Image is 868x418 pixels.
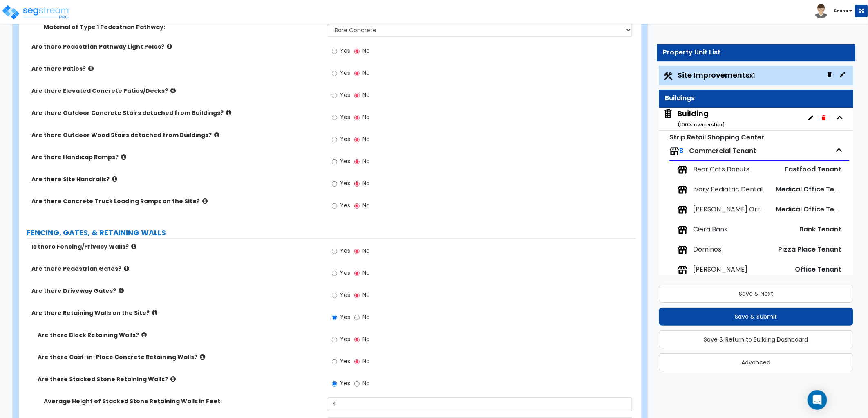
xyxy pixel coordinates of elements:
img: tenants.png [678,265,687,275]
i: click for more info! [167,43,172,49]
div: Buildings [665,94,847,103]
input: Yes [332,313,337,322]
span: No [362,113,370,121]
small: Strip Retail Shopping Center [669,133,764,142]
span: No [362,335,370,343]
label: Are there Driveway Gates? [31,287,322,295]
i: click for more info! [131,243,136,249]
span: Yes [340,269,350,277]
label: Are there Concrete Truck Loading Ramps on the Site? [31,197,322,205]
span: No [362,135,370,143]
img: tenants.png [678,185,687,195]
i: click for more info! [226,110,231,116]
input: No [354,113,360,122]
i: click for more info! [200,354,205,360]
label: Are there Retaining Walls on the Site? [31,309,322,317]
span: Yes [340,157,350,165]
span: Scott Mysers Orthodontics [693,205,767,214]
img: tenants.png [678,245,687,255]
i: click for more info! [121,154,126,160]
label: Are there Stacked Stone Retaining Walls? [38,375,322,383]
label: Is there Fencing/Privacy Walls? [31,243,322,251]
span: Ivory Pediatric Dental [693,185,763,194]
input: Yes [332,379,337,388]
input: No [354,135,360,144]
span: Bear Cats Donuts [693,165,749,174]
input: Yes [332,47,337,56]
label: Material of Type 1 Pedestrian Pathway: [44,23,322,31]
span: Yes [340,201,350,209]
span: No [362,179,370,187]
input: No [354,313,360,322]
span: Building [663,108,725,129]
span: No [362,201,370,209]
span: Yes [340,357,350,365]
img: tenants.png [669,146,679,156]
label: Are there Handicap Ramps? [31,153,322,161]
span: No [362,69,370,77]
span: No [362,91,370,99]
i: click for more info! [112,176,117,182]
span: No [362,357,370,365]
label: Are there Elevated Concrete Patios/Decks? [31,87,322,95]
span: Commercial Tenant [689,146,756,155]
span: Edward Jones [693,265,747,274]
span: No [362,157,370,165]
input: Yes [332,269,337,278]
input: No [354,179,360,188]
label: Average Height of Stacked Stone Retaining Walls in Feet: [44,397,322,405]
div: Open Intercom Messenger [808,390,827,410]
span: No [362,291,370,299]
span: Bank Tenant [799,225,841,234]
img: logo_pro_r.png [1,4,71,20]
label: Are there Cast-in-Place Concrete Retaining Walls? [38,353,322,361]
span: No [362,379,370,387]
input: No [354,335,360,344]
input: No [354,269,360,278]
label: Are there Pedestrian Gates? [31,265,322,273]
span: Ciera Bank [693,225,728,234]
span: Yes [340,91,350,99]
span: No [362,269,370,277]
img: avatar.png [814,4,828,18]
input: No [354,157,360,166]
img: tenants.png [678,205,687,215]
span: Yes [340,247,350,255]
i: click for more info! [170,376,176,382]
small: ( 100 % ownership) [678,121,725,128]
button: Save & Next [659,285,853,303]
button: Save & Return to Building Dashboard [659,330,853,348]
label: FENCING, GATES, & RETAINING WALLS [27,227,636,238]
input: Yes [332,179,337,188]
span: Medical Office Tenant [776,184,850,194]
small: x1 [749,71,755,80]
input: No [354,379,360,388]
label: Are there Block Retaining Walls? [38,331,322,339]
span: No [362,47,370,55]
span: Yes [340,291,350,299]
i: click for more info! [170,88,176,94]
span: Yes [340,113,350,121]
span: Yes [340,47,350,55]
label: Are there Pedestrian Pathway Light Poles? [31,43,322,51]
input: Yes [332,291,337,300]
div: Building [678,108,725,129]
span: 8 [679,146,683,155]
div: Property Unit List [663,48,849,57]
span: Yes [340,335,350,343]
img: tenants.png [678,165,687,175]
span: Dominos [693,245,721,254]
i: click for more info! [88,65,94,72]
button: Save & Submit [659,308,853,326]
span: Pizza Place Tenant [778,245,841,254]
span: Yes [340,135,350,143]
input: No [354,247,360,256]
i: click for more info! [119,288,124,294]
span: Medical Office Tenant [776,205,850,214]
input: Yes [332,335,337,344]
span: Yes [340,69,350,77]
i: click for more info! [141,332,147,338]
input: No [354,291,360,300]
span: Yes [340,313,350,321]
span: Fastfood Tenant [785,164,841,174]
